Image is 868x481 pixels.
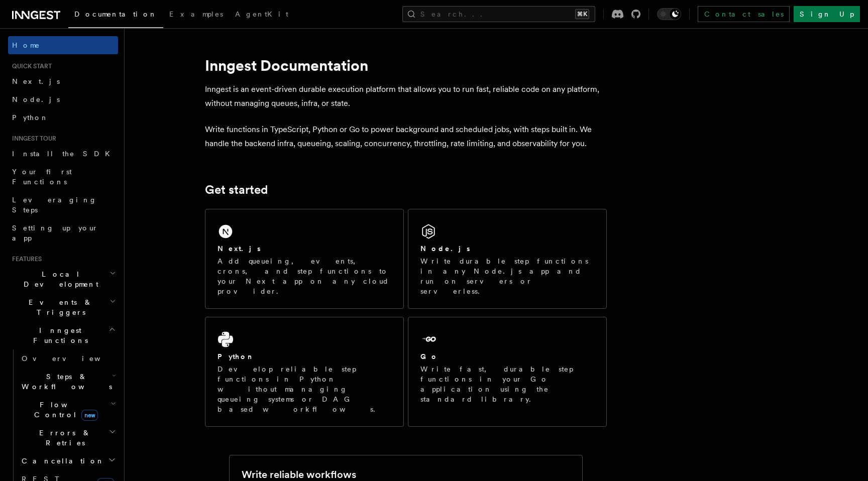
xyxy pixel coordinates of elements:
[68,3,163,28] a: Documentation
[81,410,98,421] span: new
[408,209,607,309] a: Node.jsWrite durable step functions in any Node.js app and run on servers or serverless.
[8,293,118,321] button: Events & Triggers
[402,6,595,22] button: Search...⌘K
[12,224,98,242] span: Setting up your app
[229,3,294,27] a: AgentKit
[698,6,790,22] a: Contact sales
[12,95,60,103] span: Node.js
[235,10,288,18] span: AgentKit
[8,163,118,191] a: Your first Functions
[12,77,60,85] span: Next.js
[8,90,118,108] a: Node.js
[8,36,118,54] a: Home
[420,364,594,404] p: Write fast, durable step functions in your Go application using the standard library.
[18,400,111,420] span: Flow Control
[163,3,229,27] a: Examples
[205,317,404,427] a: PythonDevelop reliable step functions in Python without managing queueing systems or DAG based wo...
[8,191,118,219] a: Leveraging Steps
[794,6,860,22] a: Sign Up
[8,62,52,70] span: Quick start
[408,317,607,427] a: GoWrite fast, durable step functions in your Go application using the standard library.
[657,8,681,20] button: Toggle dark mode
[8,269,110,289] span: Local Development
[8,108,118,127] a: Python
[218,256,391,296] p: Add queueing, events, crons, and step functions to your Next app on any cloud provider.
[12,113,49,122] span: Python
[18,396,118,424] button: Flow Controlnew
[205,82,607,110] p: Inngest is an event-driven durable execution platform that allows you to run fast, reliable code ...
[575,9,589,19] kbd: ⌘K
[12,196,97,214] span: Leveraging Steps
[12,150,116,158] span: Install the SDK
[218,351,255,362] h2: Python
[218,244,261,254] h2: Next.js
[8,219,118,247] a: Setting up your app
[218,364,391,414] p: Develop reliable step functions in Python without managing queueing systems or DAG based workflows.
[18,372,112,392] span: Steps & Workflows
[420,244,470,254] h2: Node.js
[8,325,108,345] span: Inngest Functions
[169,10,223,18] span: Examples
[18,452,118,470] button: Cancellation
[205,209,404,309] a: Next.jsAdd queueing, events, crons, and step functions to your Next app on any cloud provider.
[205,56,607,74] h1: Inngest Documentation
[420,256,594,296] p: Write durable step functions in any Node.js app and run on servers or serverless.
[18,424,118,452] button: Errors & Retries
[8,255,42,263] span: Features
[205,123,607,151] p: Write functions in TypeScript, Python or Go to power background and scheduled jobs, with steps bu...
[22,354,125,363] span: Overview
[74,10,157,18] span: Documentation
[205,183,268,197] a: Get started
[8,321,118,349] button: Inngest Functions
[8,135,56,143] span: Inngest tour
[18,349,118,368] a: Overview
[18,428,109,448] span: Errors & Retries
[12,168,72,186] span: Your first Functions
[8,265,118,293] button: Local Development
[420,351,439,362] h2: Go
[8,145,118,163] a: Install the SDK
[12,40,40,50] span: Home
[18,368,118,396] button: Steps & Workflows
[8,72,118,90] a: Next.js
[8,297,110,317] span: Events & Triggers
[18,456,104,466] span: Cancellation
